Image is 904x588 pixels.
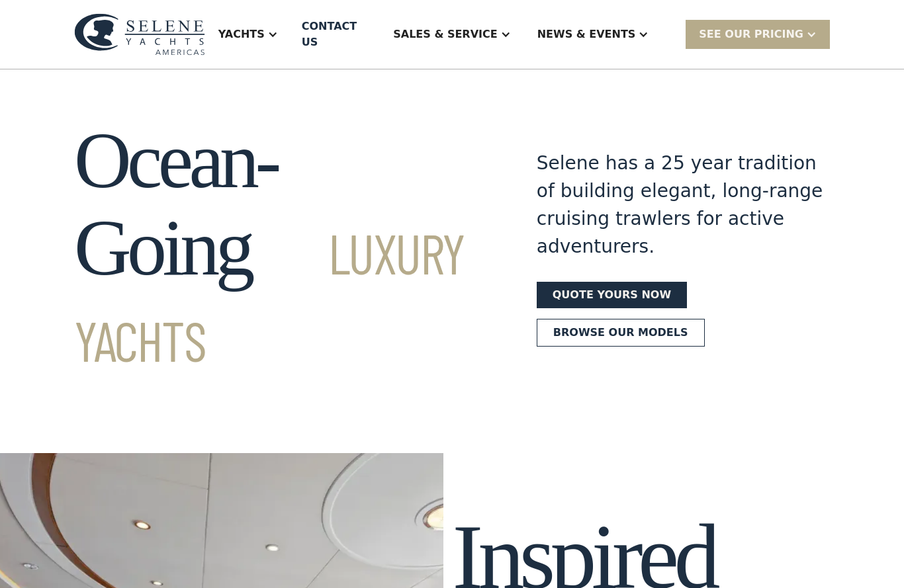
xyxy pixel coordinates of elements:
div: Selene has a 25 year tradition of building elegant, long-range cruising trawlers for active adven... [537,149,830,261]
div: Sales & Service [393,26,497,42]
div: Sales & Service [380,8,523,61]
div: SEE Our Pricing [699,26,803,42]
div: Contact US [302,19,370,50]
div: News & EVENTS [537,26,636,42]
h1: Ocean-Going [74,117,489,379]
a: Browse our models [537,319,705,347]
div: Yachts [218,26,265,42]
div: Yachts [205,8,291,61]
a: Quote yours now [537,282,687,308]
div: News & EVENTS [524,8,662,61]
div: SEE Our Pricing [686,20,830,48]
img: logo [74,13,205,56]
span: Luxury Yachts [74,219,465,373]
